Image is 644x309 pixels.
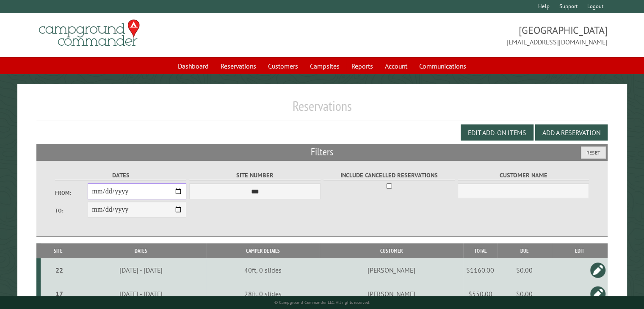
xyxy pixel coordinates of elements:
div: 22 [44,266,75,274]
a: Communications [414,58,471,74]
td: 40ft, 0 slides [206,258,320,282]
a: Dashboard [173,58,214,74]
div: 17 [44,290,75,298]
th: Due [497,243,552,258]
td: $0.00 [497,282,552,306]
label: Dates [55,171,187,180]
td: $0.00 [497,258,552,282]
label: Customer Name [458,171,589,180]
td: [PERSON_NAME] [320,258,463,282]
td: $1160.00 [463,258,497,282]
button: Reset [581,146,606,159]
label: From: [55,189,88,197]
div: [DATE] - [DATE] [77,266,205,274]
div: [DATE] - [DATE] [77,290,205,298]
label: Site Number [189,171,321,180]
small: © Campground Commander LLC. All rights reserved. [274,300,370,305]
th: Camper Details [206,243,320,258]
th: Edit [552,243,608,258]
a: Customers [263,58,303,74]
a: Account [380,58,412,74]
a: Reservations [216,58,261,74]
a: Reports [346,58,378,74]
th: Customer [320,243,463,258]
h2: Filters [36,144,608,160]
a: Campsites [305,58,345,74]
th: Dates [76,243,206,258]
td: [PERSON_NAME] [320,282,463,306]
td: 28ft, 0 slides [206,282,320,306]
button: Add a Reservation [535,124,608,141]
h1: Reservations [36,98,608,121]
td: $550.00 [463,282,497,306]
button: Edit Add-on Items [461,124,533,141]
img: Campground Commander [36,17,142,50]
span: [GEOGRAPHIC_DATA] [EMAIL_ADDRESS][DOMAIN_NAME] [322,23,608,47]
label: Include Cancelled Reservations [323,171,455,180]
th: Total [463,243,497,258]
label: To: [55,207,88,215]
th: Site [41,243,76,258]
